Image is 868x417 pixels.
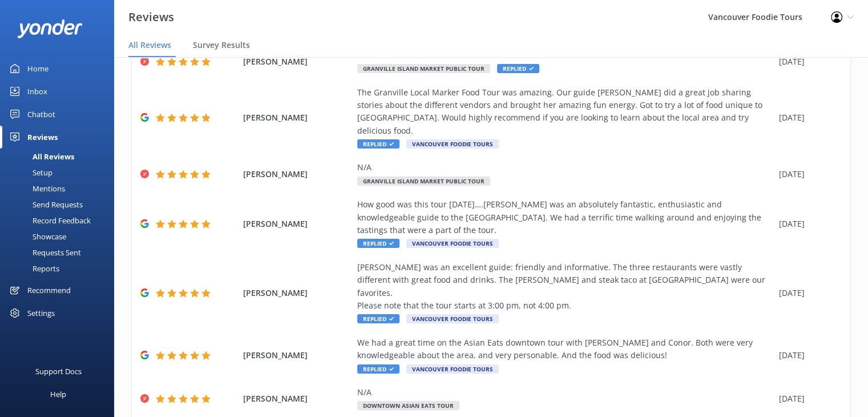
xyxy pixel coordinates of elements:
[779,55,836,68] div: [DATE]
[17,19,83,38] img: yonder-white-logo.png
[779,111,836,124] div: [DATE]
[243,218,352,230] span: [PERSON_NAME]
[27,279,71,302] div: Recommend
[35,360,82,383] div: Support Docs
[406,239,499,248] span: Vancouver Foodie Tours
[406,314,499,323] span: Vancouver Foodie Tours
[779,392,836,405] div: [DATE]
[357,386,773,399] div: N/A
[357,139,399,149] span: Replied
[357,64,490,73] span: Granville Island Market Public Tour
[357,401,459,410] span: Downtown Asian Eats Tour
[357,261,773,312] div: [PERSON_NAME] was an excellent guide: friendly and informative. The three restaurants were vastly...
[357,314,399,323] span: Replied
[7,165,114,181] a: Setup
[406,139,499,149] span: Vancouver Foodie Tours
[7,181,65,197] div: Mentions
[779,287,836,299] div: [DATE]
[357,364,399,374] span: Replied
[406,364,499,374] span: Vancouver Foodie Tours
[7,149,114,165] a: All Reviews
[357,177,490,186] span: Granville Island Market Public Tour
[27,302,55,324] div: Settings
[357,336,773,362] div: We had a great time on the Asian Eats downtown tour with [PERSON_NAME] and Conor. Both were very ...
[7,244,114,260] a: Requests Sent
[27,103,55,126] div: Chatbot
[7,260,59,276] div: Reports
[357,198,773,236] div: How good was this tour [DATE]….[PERSON_NAME] was an absolutely fantastic, enthusiastic and knowle...
[7,260,114,276] a: Reports
[50,383,66,406] div: Help
[7,244,81,260] div: Requests Sent
[27,80,47,103] div: Inbox
[243,392,352,405] span: [PERSON_NAME]
[128,8,174,26] h3: Reviews
[243,111,352,124] span: [PERSON_NAME]
[357,161,773,174] div: N/A
[243,349,352,362] span: [PERSON_NAME]
[497,64,539,73] span: Replied
[193,39,250,51] span: Survey Results
[243,168,352,181] span: [PERSON_NAME]
[7,228,114,244] a: Showcase
[7,212,91,228] div: Record Feedback
[779,218,836,230] div: [DATE]
[7,181,114,197] a: Mentions
[7,197,114,212] a: Send Requests
[243,287,352,299] span: [PERSON_NAME]
[357,86,773,138] div: The Granville Local Marker Food Tour was amazing. Our guide [PERSON_NAME] did a great job sharing...
[128,39,171,51] span: All Reviews
[779,168,836,181] div: [DATE]
[779,349,836,362] div: [DATE]
[27,57,49,80] div: Home
[7,149,74,165] div: All Reviews
[7,212,114,228] a: Record Feedback
[27,126,58,149] div: Reviews
[7,197,83,212] div: Send Requests
[243,55,352,68] span: [PERSON_NAME]
[7,228,66,244] div: Showcase
[7,165,53,181] div: Setup
[357,239,399,248] span: Replied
